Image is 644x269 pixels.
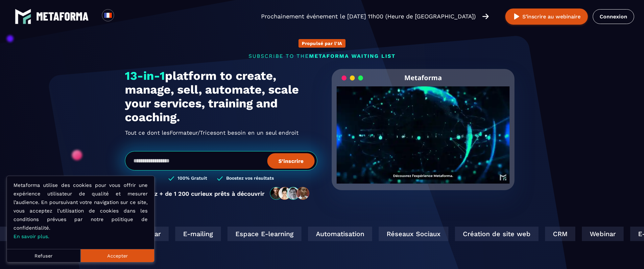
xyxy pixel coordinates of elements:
button: Refuser [7,249,81,262]
p: Propulsé par l'IA [302,41,342,46]
img: checked [217,175,223,182]
h1: platform to create, manage, sell, automate, scale your services, training and coaching. [125,69,317,124]
div: E-mailing [175,227,221,241]
h3: 100% Gratuit [178,175,207,182]
div: Webinar [582,227,624,241]
img: loading [342,75,363,81]
span: METAFORMA WAITING LIST [309,53,395,59]
p: SUBSCRIBE TO THE [125,53,519,59]
img: logo [36,12,89,21]
div: Espace E-learning [227,227,301,241]
a: Connexion [593,9,634,24]
img: fr [104,11,112,19]
img: checked [168,175,174,182]
button: S’inscrire au webinaire [505,9,588,25]
img: community-people [268,187,312,200]
span: 13-in-1 [125,69,165,83]
button: S’inscrire [267,153,315,168]
div: Search for option [114,9,130,24]
img: play [513,12,521,21]
p: Prochainement événement le [DATE] 11h00 (Heure de [GEOGRAPHIC_DATA]) [261,12,476,21]
p: Metaforma utilise des cookies pour vous offrir une expérience utilisateur de qualité et mesurer l... [13,181,148,241]
h3: Boostez vos résultats [226,175,274,182]
div: CRM [545,227,575,241]
a: En savoir plus. [13,234,49,239]
span: Formateur/Trices [170,127,216,138]
div: Création de site web [455,227,538,241]
input: Search for option [120,12,125,20]
p: Rejoignez + de 1 200 curieux prêts à découvrir [130,190,265,197]
img: logo [15,8,31,25]
div: Automatisation [308,227,372,241]
button: Accepter [81,249,154,262]
video: Your browser does not support the video tag. [337,86,510,173]
h2: Tout ce dont les ont besoin en un seul endroit [125,127,317,138]
h2: Metaforma [404,69,442,86]
img: arrow-right [482,13,489,20]
div: Réseaux Sociaux [379,227,448,241]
